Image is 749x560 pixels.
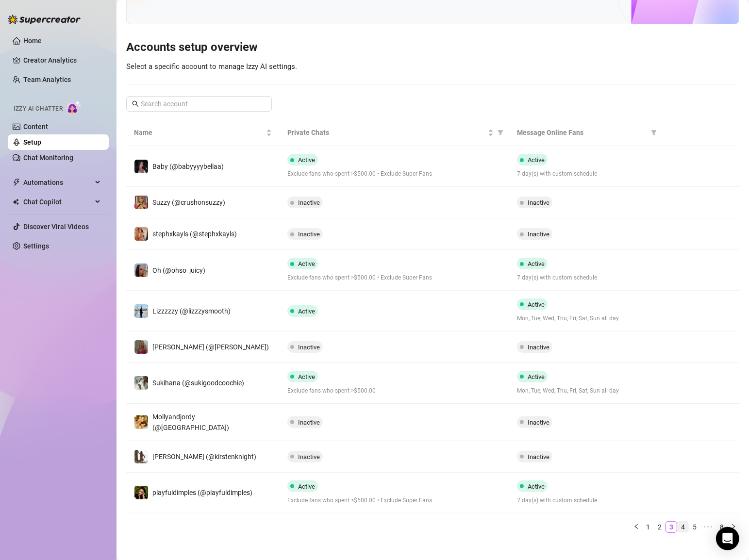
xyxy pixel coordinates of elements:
[23,76,71,83] a: Team Analytics
[13,179,20,186] span: thunderbolt
[728,521,739,533] li: Next Page
[23,175,92,190] span: Automations
[716,521,728,533] li: 8
[134,415,148,429] img: Mollyandjordy (@mollyandjordy)
[498,130,503,135] span: filter
[134,450,148,463] img: Kirsten (@kirstenknight)
[134,264,148,277] img: Oh (@ohso_juicy)
[287,169,502,179] span: Exclude fans who spent >$500.00 • Exclude Super Fans
[666,522,677,532] a: 3
[298,483,315,490] span: Active
[528,344,549,351] span: Inactive
[528,199,549,206] span: Inactive
[152,266,205,274] span: Oh (@ohso_juicy)
[517,386,655,395] span: Mon, Tue, Wed, Thu, Fri, Sat, Sun all day
[298,453,320,461] span: Inactive
[643,522,653,532] a: 1
[134,340,148,354] img: Kylie (@kylie_kayy)
[298,419,320,426] span: Inactive
[716,522,727,532] a: 8
[517,273,655,282] span: 7 day(s) with custom schedule
[287,386,502,395] span: Exclude fans who spent >$500.00
[152,379,244,387] span: Sukihana (@sukigoodcoochie)
[728,521,739,533] button: right
[298,344,320,351] span: Inactive
[298,260,315,267] span: Active
[528,260,545,267] span: Active
[152,453,256,461] span: [PERSON_NAME] (@kirstenknight)
[287,127,486,138] span: Private Chats
[152,489,252,496] span: playfuldimples (@playfuldimples)
[642,521,654,533] li: 1
[716,527,739,550] div: Open Intercom Messenger
[654,521,666,533] li: 2
[134,227,148,241] img: stephxkayls (@stephxkayls)
[152,343,269,351] span: [PERSON_NAME] (@[PERSON_NAME])
[23,242,49,250] a: Settings
[23,123,48,131] a: Content
[8,15,81,24] img: logo-BBDzfeDw.svg
[700,521,716,533] li: Next 5 Pages
[152,163,224,170] span: Baby (@babyyyybellaa)
[517,496,655,505] span: 7 day(s) with custom schedule
[287,496,502,505] span: Exclude fans who spent >$500.00 • Exclude Super Fans
[631,521,642,533] button: left
[152,307,231,315] span: Lizzzzzy (@lizzzysmooth)
[298,373,315,380] span: Active
[649,125,659,140] span: filter
[23,52,101,68] a: Creator Analytics
[126,40,739,55] h3: Accounts setup overview
[528,419,549,426] span: Inactive
[13,198,19,205] img: Chat Copilot
[134,486,148,499] img: playfuldimples (@playfuldimples)
[23,138,41,146] a: Setup
[654,522,665,532] a: 2
[134,127,264,138] span: Name
[298,231,320,238] span: Inactive
[152,413,229,431] span: Mollyandjordy (@[GEOGRAPHIC_DATA])
[633,524,639,529] span: left
[517,127,647,138] span: Message Online Fans
[134,160,148,173] img: Baby (@babyyyybellaa)
[631,521,642,533] li: Previous Page
[152,230,237,238] span: stephxkayls (@stephxkayls)
[152,198,225,206] span: Suzzy (@crushonsuzzy)
[23,223,89,231] a: Discover Viral Videos
[23,194,92,210] span: Chat Copilot
[666,521,677,533] li: 3
[651,130,657,135] span: filter
[126,62,297,71] span: Select a specific account to manage Izzy AI settings.
[528,301,545,308] span: Active
[731,524,736,529] span: right
[280,119,510,146] th: Private Chats
[23,154,73,162] a: Chat Monitoring
[700,521,716,533] span: •••
[678,522,688,532] a: 4
[689,521,700,533] li: 5
[677,521,689,533] li: 4
[298,199,320,206] span: Inactive
[528,156,545,164] span: Active
[132,100,139,107] span: search
[134,196,148,209] img: Suzzy (@crushonsuzzy)
[517,314,655,323] span: Mon, Tue, Wed, Thu, Fri, Sat, Sun all day
[67,100,82,115] img: AI Chatter
[298,156,315,164] span: Active
[287,273,502,282] span: Exclude fans who spent >$500.00 • Exclude Super Fans
[23,37,42,45] a: Home
[14,104,63,114] span: Izzy AI Chatter
[126,119,280,146] th: Name
[134,304,148,318] img: Lizzzzzy (@lizzzysmooth)
[517,169,655,179] span: 7 day(s) with custom schedule
[528,483,545,490] span: Active
[528,231,549,238] span: Inactive
[141,99,258,109] input: Search account
[528,373,545,380] span: Active
[134,376,148,390] img: Sukihana (@sukigoodcoochie)
[689,522,700,532] a: 5
[496,125,505,140] span: filter
[528,453,549,461] span: Inactive
[298,308,315,315] span: Active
